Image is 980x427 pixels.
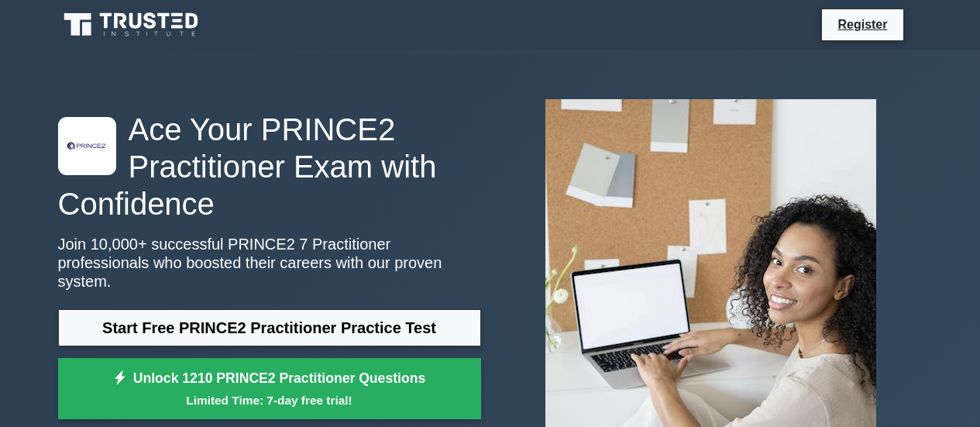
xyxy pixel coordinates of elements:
p: Join 10,000+ successful PRINCE2 7 Practitioner professionals who boosted their careers with our p... [58,235,481,291]
a: Unlock 1210 PRINCE2 Practitioner QuestionsLimited Time: 7-day free trial! [58,358,481,420]
small: Limited Time: 7-day free trial! [77,391,462,409]
h1: Ace Your PRINCE2 Practitioner Exam with Confidence [58,111,481,222]
a: Register [828,15,896,34]
a: Start Free PRINCE2 Practitioner Practice Test [58,309,481,346]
